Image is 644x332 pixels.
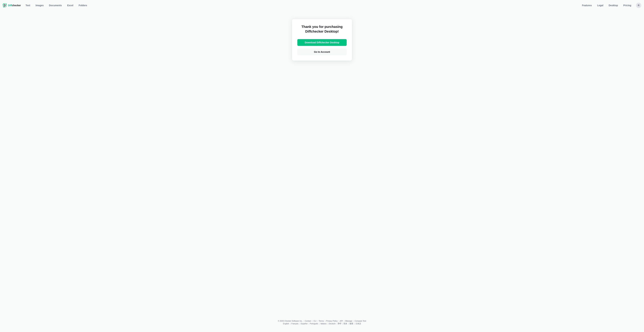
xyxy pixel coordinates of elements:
[291,323,298,325] a: Français
[621,3,633,8] a: Pricing
[47,3,64,8] a: Documents
[3,3,7,7] img: Diffchecker logo
[580,3,594,8] a: Features
[313,50,331,54] span: Go to Account
[297,39,347,46] a: Download Diffchecker Desktop
[636,3,641,8] button: r
[78,4,88,7] span: Folders
[343,323,347,325] a: 简体
[8,4,12,7] span: Diff
[320,323,326,325] a: Italiano
[595,3,605,8] a: Legal
[65,3,75,8] a: Excel
[297,49,347,55] a: Go to Account
[301,323,307,325] a: Español
[3,3,21,8] a: Diffchecker
[350,323,353,325] a: 繁體
[304,41,340,44] span: Download Diffchecker Desktop
[607,3,620,8] a: Desktop
[34,3,46,8] a: Images
[23,3,32,8] a: Text
[314,320,316,322] a: CLI
[355,320,366,322] a: Compare Text
[77,3,89,8] button: Folders
[345,320,352,322] a: iManage
[8,4,21,7] span: checker
[283,323,289,325] a: English
[597,4,604,7] span: Legal
[356,323,361,325] a: 日本語
[326,320,338,322] a: Privacy Policy
[581,4,592,7] span: Features
[310,323,318,325] a: Português
[25,4,31,7] span: Text
[35,4,44,7] span: Images
[305,320,311,322] a: Contact
[340,320,343,322] a: API
[338,323,341,325] a: हिन्दी
[623,4,632,7] span: Pricing
[297,24,347,36] h2: Thank you for purchasing Diffchecker Desktop!
[48,4,62,7] span: Documents
[67,4,74,7] span: Excel
[608,4,619,7] span: Desktop
[329,323,336,325] a: Deutsch
[319,320,324,322] a: Terms
[278,320,305,322] li: © 2025 Checker Software Inc.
